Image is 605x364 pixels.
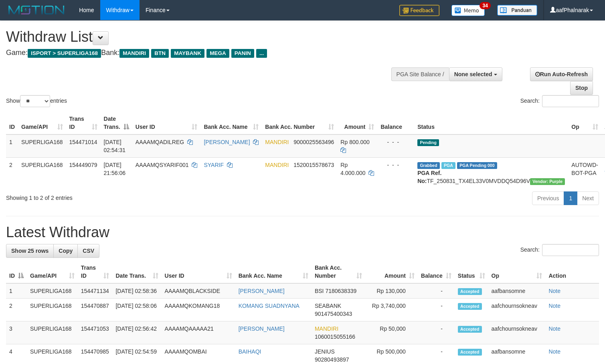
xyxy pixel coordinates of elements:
span: BTN [151,49,169,58]
td: SUPERLIGA168 [27,283,78,299]
span: Accepted [458,326,482,333]
a: [PERSON_NAME] [239,325,285,332]
span: AAAAMQADILREG [136,139,184,145]
span: [DATE] 02:54:31 [104,139,126,153]
img: MOTION_logo.png [6,4,67,16]
td: - [418,283,455,299]
div: PGA Site Balance / [391,67,449,81]
span: AAAAMQSYARIF001 [136,162,189,168]
input: Search: [542,244,599,256]
td: - [418,299,455,321]
a: Note [548,288,560,294]
a: Show 25 rows [6,244,54,258]
td: [DATE] 02:58:36 [112,283,161,299]
div: - - - [380,138,411,146]
img: Button%20Memo.svg [451,5,485,16]
th: Date Trans.: activate to sort column descending [101,112,132,134]
a: CSV [77,244,99,258]
a: Previous [532,191,564,205]
h1: Latest Withdraw [6,224,599,240]
span: BSI [315,288,324,294]
span: Copy 90280493897 to clipboard [315,356,349,363]
th: Amount: activate to sort column ascending [337,112,377,134]
td: SUPERLIGA168 [18,157,66,188]
a: 1 [564,191,577,205]
b: PGA Ref. No: [417,170,441,184]
span: 34 [480,2,490,9]
span: ISPORT > SUPERLIGA168 [28,49,101,58]
div: Showing 1 to 2 of 2 entries [6,191,246,202]
span: Accepted [458,349,482,356]
td: AAAAMQAAAAA21 [162,321,235,344]
td: SUPERLIGA168 [18,134,66,158]
a: SYARIF [204,162,224,168]
a: [PERSON_NAME] [239,288,285,294]
span: Accepted [458,288,482,295]
td: AUTOWD-BOT-PGA [568,157,601,188]
td: AAAAMQKOMANG18 [162,299,235,321]
a: Run Auto-Refresh [530,67,593,81]
a: Note [548,303,560,309]
a: BAIHAQI [239,348,261,355]
th: Bank Acc. Number: activate to sort column ascending [262,112,337,134]
span: 154471014 [69,139,97,145]
span: PANIN [231,49,254,58]
span: Rp 4.000.000 [340,162,365,176]
a: Copy [53,244,78,258]
span: Grabbed [417,162,440,169]
td: [DATE] 02:58:06 [112,299,161,321]
th: Bank Acc. Name: activate to sort column ascending [200,112,262,134]
td: Rp 130,000 [365,283,418,299]
td: 154471134 [78,283,113,299]
span: [DATE] 21:56:06 [104,162,126,176]
img: Feedback.jpg [399,5,439,16]
th: Bank Acc. Number: activate to sort column ascending [312,260,365,283]
td: 2 [6,299,27,321]
th: ID [6,112,18,134]
span: Marked by aafchoeunmanni [441,162,455,169]
span: MANDIRI [119,49,149,58]
span: SEABANK [315,303,341,309]
td: [DATE] 02:56:42 [112,321,161,344]
a: KOMANG SUADNYANA [239,303,299,309]
th: ID: activate to sort column descending [6,260,27,283]
span: Copy 9000025563496 to clipboard [293,139,334,145]
td: 1 [6,134,18,158]
th: Amount: activate to sort column ascending [365,260,418,283]
th: Balance: activate to sort column ascending [418,260,455,283]
a: [PERSON_NAME] [204,139,250,145]
span: Copy 7180638339 to clipboard [325,288,356,294]
span: Copy 1060015055166 to clipboard [315,333,355,340]
th: Status: activate to sort column ascending [455,260,488,283]
th: User ID: activate to sort column ascending [162,260,235,283]
span: Pending [417,139,439,146]
a: Note [548,348,560,355]
span: Vendor URL: https://trx4.1velocity.biz [530,178,565,185]
td: TF_250831_TX4EL33V0MVDDQ54D96V [414,157,568,188]
td: Rp 50,000 [365,321,418,344]
span: MANDIRI [315,325,338,332]
th: Op: activate to sort column ascending [568,112,601,134]
img: panduan.png [497,5,537,16]
td: 154470887 [78,299,113,321]
input: Search: [542,95,599,107]
td: aafchournsokneav [488,299,546,321]
button: None selected [449,67,502,81]
span: Rp 800.000 [340,139,369,145]
span: 154449079 [69,162,97,168]
span: MAYBANK [171,49,204,58]
td: 3 [6,321,27,344]
span: None selected [454,71,492,77]
span: Copy 1520015578673 to clipboard [293,162,334,168]
h1: Withdraw List [6,29,395,45]
span: Copy 901475400343 to clipboard [315,311,352,317]
th: Action [545,260,599,283]
span: Show 25 rows [11,248,49,254]
th: Game/API: activate to sort column ascending [18,112,66,134]
th: Bank Acc. Name: activate to sort column ascending [235,260,312,283]
td: SUPERLIGA168 [27,299,78,321]
label: Show entries [6,95,67,107]
th: Status [414,112,568,134]
select: Showentries [20,95,50,107]
h4: Game: Bank: [6,49,395,57]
